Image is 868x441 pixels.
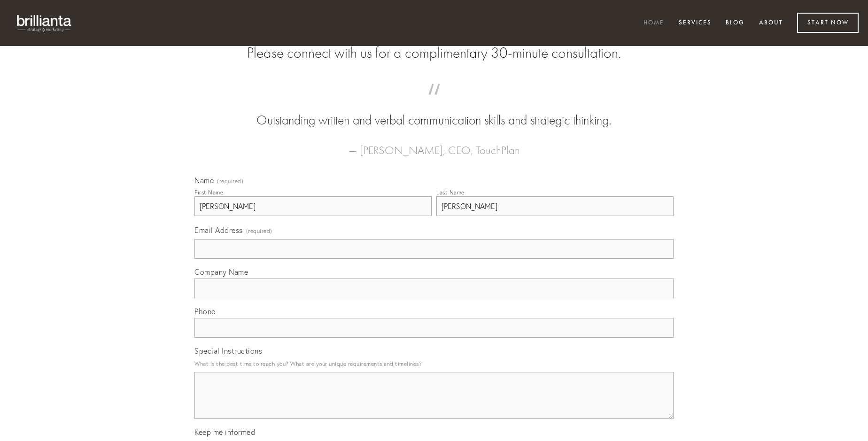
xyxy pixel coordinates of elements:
[720,15,751,31] a: Blog
[797,13,859,33] a: Start Now
[194,427,255,437] span: Keep me informed
[194,357,674,370] p: What is the best time to reach you? What are your unique requirements and timelines?
[436,189,465,196] div: Last Name
[246,224,272,237] span: (required)
[753,15,789,31] a: About
[194,225,243,235] span: Email Address
[194,346,262,356] span: Special Instructions
[194,176,214,185] span: Name
[209,130,659,160] figcaption: — [PERSON_NAME], CEO, TouchPlan
[209,93,659,130] blockquote: Outstanding written and verbal communication skills and strategic thinking.
[217,178,243,184] span: (required)
[637,15,670,31] a: Home
[9,9,80,37] img: brillianta - research, strategy, marketing
[194,267,248,277] span: Company Name
[194,307,216,316] span: Phone
[209,93,659,111] span: “
[673,15,718,31] a: Services
[194,189,223,196] div: First Name
[194,44,674,62] h2: Please connect with us for a complimentary 30-minute consultation.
